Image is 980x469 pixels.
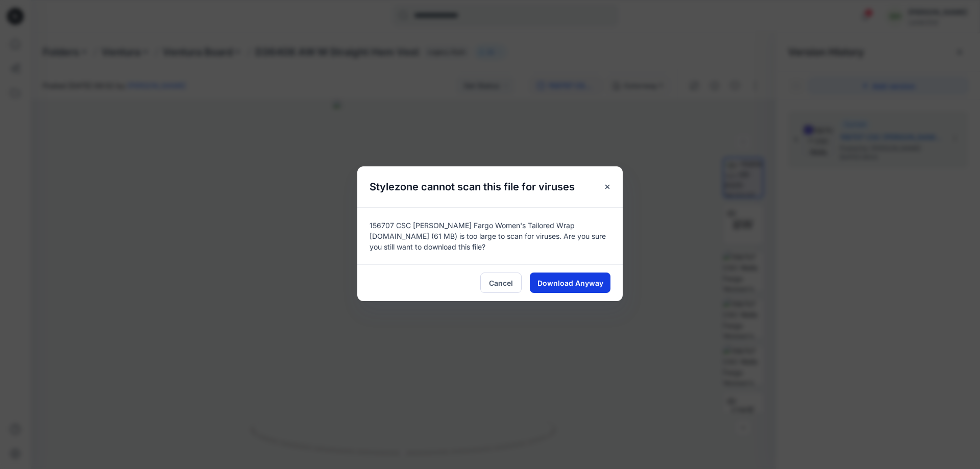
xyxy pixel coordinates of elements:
[357,207,623,264] div: 156707 CSC [PERSON_NAME] Fargo Women's Tailored Wrap [DOMAIN_NAME] (61 MB) is too large to scan f...
[480,273,522,293] button: Cancel
[357,166,587,207] h5: Stylezone cannot scan this file for viruses
[598,178,617,196] button: Close
[489,278,513,288] span: Cancel
[530,273,610,293] button: Download Anyway
[537,278,603,288] span: Download Anyway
